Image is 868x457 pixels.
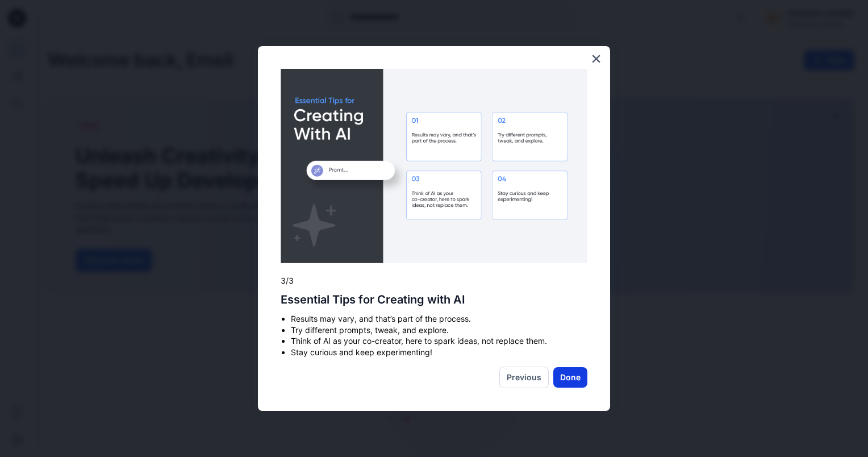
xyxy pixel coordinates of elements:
li: Results may vary, and that’s part of the process. [291,313,587,325]
p: 3/3 [281,275,587,286]
button: Done [553,367,587,388]
li: Stay curious and keep experimenting! [291,347,587,358]
li: Try different prompts, tweak, and explore. [291,325,587,336]
li: Think of AI as your co-creator, here to spark ideas, not replace them. [291,335,587,347]
button: Close [591,49,602,68]
h2: Essential Tips for Creating with AI [281,293,587,306]
button: Previous [499,367,549,388]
